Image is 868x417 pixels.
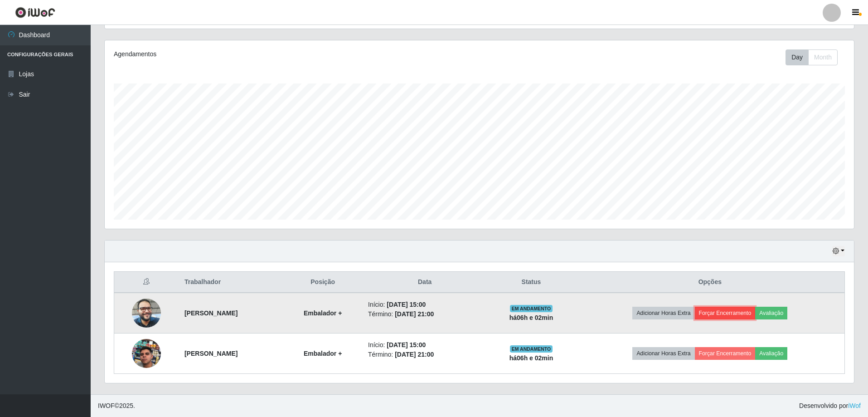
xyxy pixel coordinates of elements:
[695,307,756,319] button: Forçar Encerramento
[509,354,553,362] strong: há 06 h e 02 min
[509,314,553,321] strong: há 06 h e 02 min
[368,340,481,350] li: Início:
[786,49,845,65] div: Toolbar with button groups
[576,272,845,293] th: Opções
[368,309,481,319] li: Término:
[387,341,426,348] time: [DATE] 15:00
[799,401,861,411] span: Desenvolvido por
[487,272,575,293] th: Status
[368,350,481,359] li: Término:
[132,328,161,379] img: 1758147536272.jpeg
[808,49,838,65] button: Month
[848,402,861,409] a: iWof
[632,307,694,319] button: Adicionar Horas Extra
[755,307,787,319] button: Avaliação
[695,347,756,360] button: Forçar Encerramento
[98,401,135,411] span: © 2025 .
[368,300,481,309] li: Início:
[755,347,787,360] button: Avaliação
[395,351,434,358] time: [DATE] 21:00
[510,345,553,353] span: EM ANDAMENTO
[179,272,283,293] th: Trabalhador
[387,301,426,308] time: [DATE] 15:00
[632,347,694,360] button: Adicionar Horas Extra
[98,402,115,409] span: IWOF
[786,49,809,65] button: Day
[363,272,487,293] th: Data
[114,49,411,59] div: Agendamentos
[395,310,434,318] time: [DATE] 21:00
[15,7,55,18] img: CoreUI Logo
[304,309,342,317] strong: Embalador +
[510,305,553,312] span: EM ANDAMENTO
[304,350,342,357] strong: Embalador +
[132,294,161,332] img: 1755090695387.jpeg
[786,49,838,65] div: First group
[283,272,363,293] th: Posição
[184,309,238,317] strong: [PERSON_NAME]
[184,350,238,357] strong: [PERSON_NAME]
